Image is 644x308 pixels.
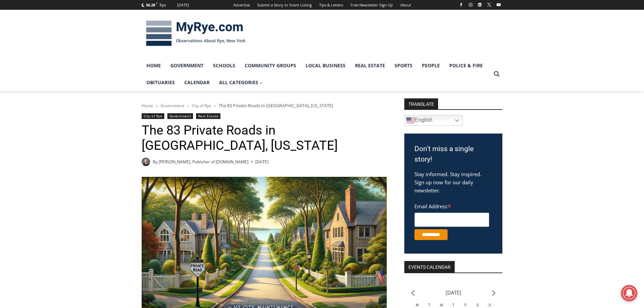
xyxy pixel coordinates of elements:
a: All Categories [214,74,268,91]
span: > [214,103,216,108]
a: City of Rye [192,103,211,109]
h2: Events Calendar [404,261,455,273]
a: Instagram [467,1,475,9]
li: [DATE] [446,288,461,297]
a: Government [161,103,184,109]
nav: Primary Navigation [142,57,491,91]
a: Government [166,57,208,74]
nav: Breadcrumbs [142,102,387,109]
a: English [404,115,463,126]
a: YouTube [495,1,503,9]
label: Email Address [414,199,489,212]
img: en [406,116,414,124]
span: > [187,103,189,108]
a: Schools [208,57,240,74]
a: Real Estate [350,57,390,74]
span: S [476,303,479,307]
a: Facebook [457,1,465,9]
span: By [153,159,158,165]
span: T [452,303,454,307]
span: 56.28 [146,2,155,7]
a: Calendar [180,74,214,91]
a: Next month [492,290,496,296]
span: W [440,303,443,307]
div: [DATE] [177,2,189,8]
a: Obituaries [142,74,180,91]
a: City of Rye [142,113,165,119]
h1: The 83 Private Roads in [GEOGRAPHIC_DATA], [US_STATE] [142,123,387,153]
a: Linkedin [476,1,484,9]
time: [DATE] [255,159,268,165]
span: > [156,103,158,108]
a: People [417,57,445,74]
div: Rye [160,2,166,8]
a: Home [142,57,166,74]
a: Community Groups [240,57,301,74]
span: F [156,1,158,5]
span: F [464,303,467,307]
span: T [428,303,430,307]
span: All Categories [219,79,263,86]
span: M [416,303,419,307]
a: Local Business [301,57,350,74]
span: The 83 Private Roads in [GEOGRAPHIC_DATA], [US_STATE] [219,102,333,109]
a: Police & Fire [445,57,487,74]
button: View Search Form [491,68,503,80]
a: Home [142,103,153,109]
a: [PERSON_NAME], Publisher of [DOMAIN_NAME] [159,159,248,165]
p: Stay informed. Stay inspired. Sign up now for our daily newsletter. [414,170,492,194]
a: Real Estate [196,113,221,119]
a: Previous month [411,290,415,296]
a: X [485,1,493,9]
img: MyRye.com [142,16,250,51]
h3: Don't miss a single story! [414,144,492,165]
strong: TRANSLATE [404,98,438,109]
a: Author image [142,158,150,166]
a: Government [167,113,193,119]
span: S [488,303,491,307]
a: Sports [390,57,417,74]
